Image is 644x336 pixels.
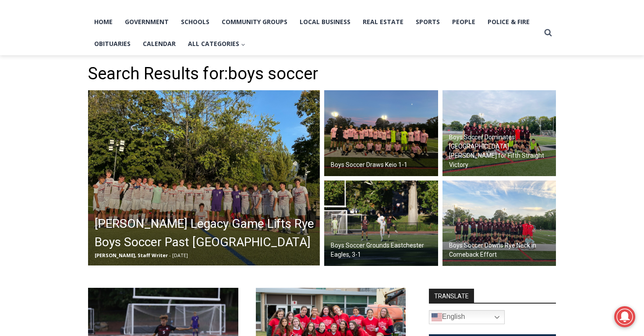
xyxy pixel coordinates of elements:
strong: TRANSLATE [429,289,474,303]
div: 1 [92,74,96,83]
span: [PERSON_NAME], Staff Writer [95,252,168,258]
h2: [PERSON_NAME] Legacy Game Lifts Rye Boys Soccer Past [GEOGRAPHIC_DATA] [95,215,318,251]
a: Government [119,11,175,33]
nav: Primary Navigation [88,11,540,55]
a: Schools [175,11,216,33]
span: [DATE] [172,252,188,258]
img: (PHOTO: The Rye Boys Soccer team from September 27, 2025. Credit: Daniela Arredondo.) [442,90,556,176]
h2: Boys Soccer Dominates [GEOGRAPHIC_DATA][PERSON_NAME] for Fifth Straight Victory [449,133,554,170]
h2: Boys Soccer Draws Keio 1-1 [331,160,407,170]
a: Local Business [294,11,357,33]
a: Boys Soccer Draws Keio 1-1 [324,90,438,176]
a: Police & Fire [481,11,536,33]
img: s_800_29ca6ca9-f6cc-433c-a631-14f6620ca39b.jpeg [0,0,87,87]
span: Intern @ [DOMAIN_NAME] [229,87,406,107]
button: View Search Form [540,25,556,41]
a: English [429,310,505,324]
img: (PHOTO: The Rye Boys Soccer team from their match agains Keio Academy on September 30, 2025. Cred... [324,90,438,176]
div: "[PERSON_NAME] and I covered the [DATE] Parade, which was a really eye opening experience as I ha... [221,0,414,85]
a: Boys Soccer Downs Rye Neck in Comeback Effort [442,180,556,266]
img: (PHOTO: The Rye Boys Soccer team from October 4, 2025, against Pleasantville. Credit: Daniela Arr... [88,90,320,265]
h4: [PERSON_NAME] Read Sanctuary Fall Fest: [DATE] [7,88,112,108]
button: Child menu of All Categories [182,33,251,55]
a: [PERSON_NAME] Legacy Game Lifts Rye Boys Soccer Past [GEOGRAPHIC_DATA] [PERSON_NAME], Staff Write... [88,90,320,265]
a: Home [88,11,119,33]
a: [PERSON_NAME] Read Sanctuary Fall Fest: [DATE] [0,87,127,109]
h2: Boys Soccer Grounds Eastchester Eagles, 3-1 [331,241,436,259]
img: (PHOTO: Rye Boys Soccer's Shun Nagata (#17) goes for a header in his team's 3-1 win over Eastches... [324,180,438,266]
a: Community Groups [216,11,294,33]
img: (PHOTO: The 2025 Rye Boys Soccer team. Credit: Daniel Arredondo.) [442,180,556,266]
div: / [98,74,100,83]
span: boys soccer [228,64,318,83]
a: Real Estate [357,11,410,33]
a: Boys Soccer Dominates [GEOGRAPHIC_DATA][PERSON_NAME] for Fifth Straight Victory [442,90,556,176]
a: Calendar [137,33,182,55]
div: Co-sponsored by Westchester County Parks [92,26,122,72]
a: Sports [410,11,446,33]
h1: Search Results for: [88,64,556,84]
div: 6 [102,74,106,83]
img: en [432,312,442,322]
a: Boys Soccer Grounds Eastchester Eagles, 3-1 [324,180,438,266]
a: People [446,11,481,33]
a: Intern @ [DOMAIN_NAME] [211,85,425,109]
a: Obituaries [88,33,137,55]
h2: Boys Soccer Downs Rye Neck in Comeback Effort [449,241,554,259]
span: - [169,252,171,258]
